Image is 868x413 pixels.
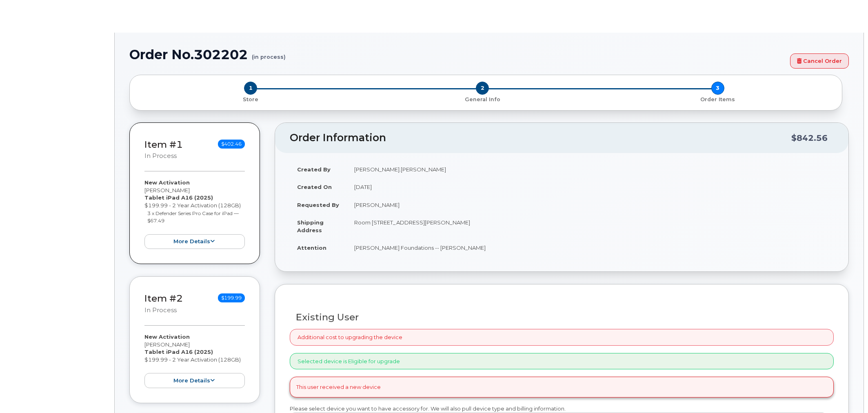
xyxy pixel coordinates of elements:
[347,178,834,196] td: [DATE]
[297,166,331,173] strong: Created By
[297,219,324,233] strong: Shipping Address
[144,179,190,186] strong: New Activation
[297,244,326,251] strong: Attention
[144,293,183,304] a: Item #2
[144,333,245,388] div: [PERSON_NAME] $199.99 - 2 Year Activation (128GB)
[129,47,786,62] h1: Order No.302202
[790,53,849,69] a: Cancel Order
[147,210,239,224] small: 3 x Defender Series Pro Case for iPad — $67.49
[144,306,177,314] small: in process
[140,96,362,103] p: Store
[347,213,834,239] td: Room [STREET_ADDRESS][PERSON_NAME]
[144,234,245,249] button: more details
[290,353,834,370] div: Selected device is Eligible for upgrade
[218,140,245,149] span: $402.46
[368,96,597,103] p: General Info
[347,160,834,178] td: [PERSON_NAME].[PERSON_NAME]
[290,377,834,397] div: This user received a new device
[252,47,286,60] small: (in process)
[296,312,828,322] h3: Existing User
[144,194,213,201] strong: Tablet iPad A16 (2025)
[476,82,489,95] span: 2
[290,132,791,144] h2: Order Information
[297,202,339,208] strong: Requested By
[144,349,213,355] strong: Tablet iPad A16 (2025)
[365,95,600,103] a: 2 General Info
[791,130,828,146] div: $842.56
[290,329,834,346] div: Additional cost to upgrading the device
[297,184,332,190] strong: Created On
[136,95,365,103] a: 1 Store
[347,196,834,214] td: [PERSON_NAME]
[347,239,834,257] td: [PERSON_NAME] Foundations -- [PERSON_NAME]
[244,82,257,95] span: 1
[144,333,190,340] strong: New Activation
[218,293,245,302] span: $199.99
[144,179,245,249] div: [PERSON_NAME] $199.99 - 2 Year Activation (128GB)
[144,139,183,150] a: Item #1
[144,373,245,388] button: more details
[144,152,177,160] small: in process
